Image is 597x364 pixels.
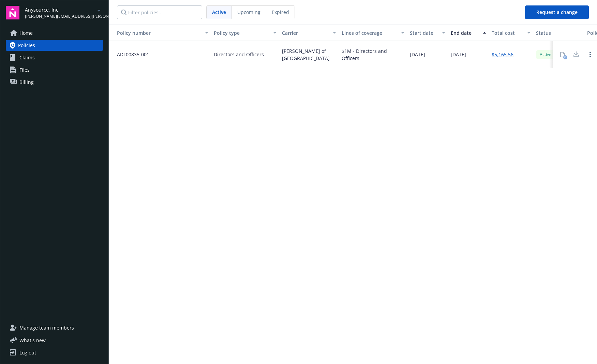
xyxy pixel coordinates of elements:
[214,29,269,37] div: Policy type
[539,52,552,58] span: Active
[451,29,479,37] div: End date
[117,5,202,19] input: Filter policies...
[19,337,46,344] span: What ' s new
[342,29,397,37] div: Lines of coverage
[536,29,582,37] div: Status
[111,51,149,58] span: ADL00835-001
[586,50,594,59] a: Open options
[410,51,425,58] span: [DATE]
[19,28,33,39] span: Home
[272,9,289,16] span: Expired
[25,6,95,13] span: Anysource, Inc.
[19,322,74,333] span: Manage team members
[6,40,103,51] a: Policies
[407,25,448,41] button: Start date
[19,347,36,358] div: Log out
[25,6,103,19] button: Anysource, Inc.[PERSON_NAME][EMAIL_ADDRESS][PERSON_NAME][DOMAIN_NAME]arrowDropDown
[339,25,407,41] button: Lines of coverage
[19,64,30,75] span: Files
[6,6,19,19] img: navigator-logo.svg
[211,25,279,41] button: Policy type
[6,28,103,39] a: Home
[448,25,489,41] button: End date
[525,5,589,19] button: Request a change
[19,52,35,63] span: Claims
[214,51,264,58] span: Directors and Officers
[492,51,513,58] a: $5,165.56
[451,51,466,58] span: [DATE]
[18,40,35,51] span: Policies
[111,29,201,37] div: Toggle SortBy
[95,6,103,14] a: arrowDropDown
[111,29,201,37] div: Policy number
[282,47,336,62] span: [PERSON_NAME] of [GEOGRAPHIC_DATA]
[19,77,34,88] span: Billing
[279,25,339,41] button: Carrier
[6,337,57,344] button: What's new
[489,25,533,41] button: Total cost
[492,29,523,37] div: Total cost
[25,13,95,19] span: [PERSON_NAME][EMAIL_ADDRESS][PERSON_NAME][DOMAIN_NAME]
[6,64,103,75] a: Files
[342,47,404,62] div: $1M - Directors and Officers
[410,29,438,37] div: Start date
[237,9,260,16] span: Upcoming
[6,52,103,63] a: Claims
[6,322,103,333] a: Manage team members
[6,77,103,88] a: Billing
[533,25,584,41] button: Status
[282,29,329,37] div: Carrier
[212,9,226,16] span: Active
